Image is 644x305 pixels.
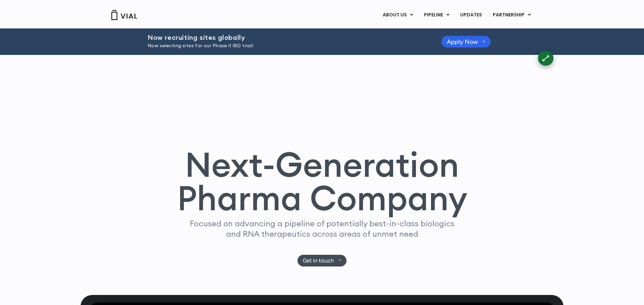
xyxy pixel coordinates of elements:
[487,9,536,21] a: PARTNERSHIPMenu Toggle
[148,34,425,41] h2: Now recruiting sites globally
[187,218,457,239] p: Focused on advancing a pipeline of potentially best-in-class biologics and RNA therapeutics acros...
[377,9,418,21] a: ABOUT USMenu Toggle
[539,52,552,64] div: ⟷
[298,255,347,266] a: Get in touch
[177,148,467,215] h1: Next-Generation Pharma Company
[148,42,425,50] p: Now selecting sites for our Phase II IBD trial!
[447,39,478,44] span: Apply Now
[441,36,491,48] a: Apply Now
[455,9,487,21] a: UPDATES
[419,9,454,21] a: PIPELINEMenu Toggle
[111,10,138,20] img: Vial Logo
[303,258,334,263] span: Get in touch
